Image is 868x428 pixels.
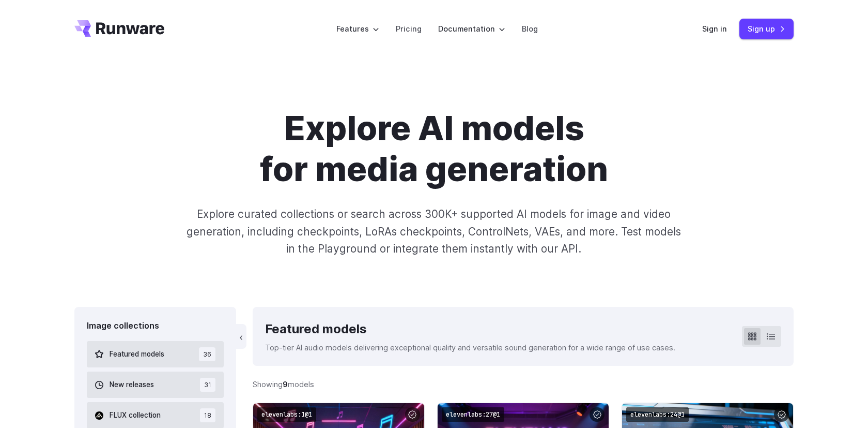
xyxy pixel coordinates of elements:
[236,324,246,349] button: ‹
[110,349,164,360] span: Featured models
[739,19,794,39] a: Sign up
[87,372,224,398] button: New releases 31
[283,380,288,389] strong: 9
[396,23,422,35] a: Pricing
[257,407,316,422] code: elevenlabs:1@1
[146,108,722,189] h1: Explore AI models for media generation
[199,347,215,361] span: 36
[110,379,154,391] span: New releases
[87,341,224,367] button: Featured models 36
[253,378,314,390] div: Showing models
[74,20,164,37] a: Go to /
[265,342,675,353] p: Top-tier AI audio models delivering exceptional quality and versatile sound generation for a wide...
[200,408,215,422] span: 18
[522,23,538,35] a: Blog
[626,407,689,422] code: elevenlabs:24@1
[702,23,727,35] a: Sign in
[265,319,675,339] div: Featured models
[182,205,686,257] p: Explore curated collections or search across 300K+ supported AI models for image and video genera...
[438,23,505,35] label: Documentation
[336,23,379,35] label: Features
[442,407,504,422] code: elevenlabs:27@1
[200,378,215,392] span: 31
[87,319,224,333] div: Image collections
[110,410,161,421] span: FLUX collection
